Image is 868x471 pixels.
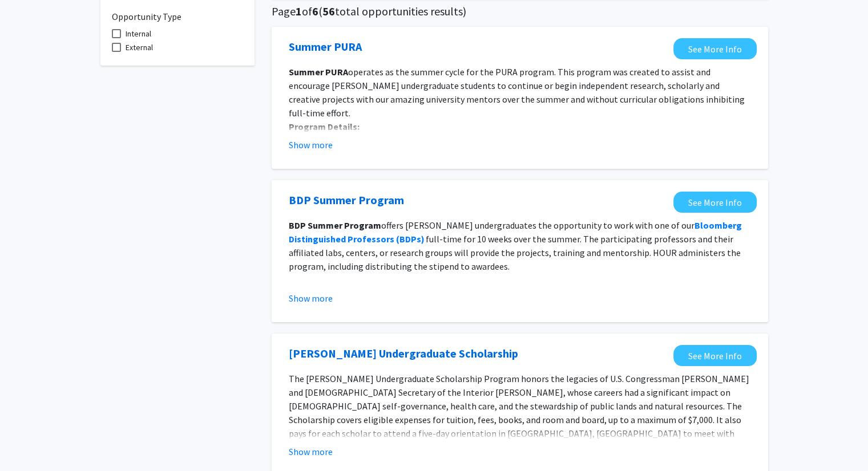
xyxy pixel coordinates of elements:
button: Show more [289,291,333,305]
a: Opens in a new tab [289,38,362,55]
strong: Program Details: [289,121,360,132]
span: 6 [312,4,318,18]
p: offers [PERSON_NAME] undergraduates the opportunity to work with one of our full-time for 10 week... [289,218,751,273]
a: Opens in a new tab [673,345,757,366]
a: Opens in a new tab [289,345,518,362]
h6: Opportunity Type [112,2,243,22]
a: Opens in a new tab [289,192,404,209]
button: Show more [289,445,333,458]
strong: Summer PURA [289,66,348,78]
span: operates as the summer cycle for the PURA program. This program was created to assist and encoura... [289,66,745,119]
span: 56 [322,4,335,18]
span: 1 [296,4,302,18]
iframe: Chat [9,420,49,462]
span: External [126,40,153,54]
button: Show more [289,138,333,152]
h5: Page of ( total opportunities results) [272,5,768,18]
a: Opens in a new tab [673,38,757,59]
span: Internal [126,27,151,40]
strong: BDP Summer Program [289,220,381,231]
a: Opens in a new tab [673,192,757,213]
span: The [PERSON_NAME] Undergraduate Scholarship Program honors the legacies of U.S. Congressman [PERS... [289,373,749,466]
